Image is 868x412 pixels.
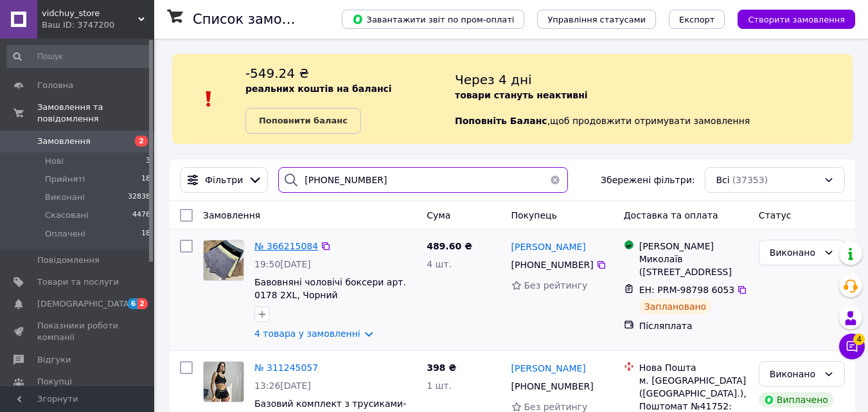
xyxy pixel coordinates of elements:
span: -549.24 ₴ [245,66,309,81]
a: Фото товару [203,240,244,281]
span: Нові [45,156,64,167]
a: Поповнити баланс [245,108,361,134]
div: Виконано [770,367,819,381]
div: [PHONE_NUMBER] [509,377,596,395]
span: [DEMOGRAPHIC_DATA] [37,298,132,310]
button: Створити замовлення [738,10,855,29]
div: Виконано [770,246,819,260]
span: Створити замовлення [748,15,845,24]
div: [PERSON_NAME] [639,240,748,253]
button: Експорт [669,10,725,29]
a: Фото товару [203,361,244,402]
a: Бавовняні чоловічі боксери арт. 0178 2XL, Чорний [254,277,406,300]
span: Всі [716,174,729,186]
span: 32838 [128,192,150,203]
span: Відгуки [37,354,71,366]
img: :exclamation: [199,89,218,109]
span: 4 [853,334,865,345]
span: (37353) [732,175,768,185]
h1: Список замовлень [193,12,323,27]
input: Пошук [6,45,152,68]
div: [PHONE_NUMBER] [509,256,596,274]
b: Поповніть Баланс [455,116,547,126]
b: Поповнити баланс [259,116,348,125]
span: [PERSON_NAME] [511,363,586,373]
div: , щоб продовжити отримувати замовлення [455,64,853,134]
span: Оплачені [45,228,85,240]
button: Управління статусами [537,10,656,29]
span: Покупці [37,376,72,388]
span: 1 шт. [427,381,452,391]
span: Завантажити звіт по пром-оплаті [352,13,514,25]
span: Замовлення та повідомлення [37,102,154,125]
span: Замовлення [203,210,260,220]
a: [PERSON_NAME] [511,362,586,375]
span: 3 [146,156,150,167]
span: 2 [137,298,148,309]
a: Створити замовлення [725,13,855,24]
a: № 366215084 [254,241,318,251]
b: реальних коштів на балансі [245,84,392,94]
span: 398 ₴ [427,363,456,373]
span: Без рейтингу [524,402,588,412]
div: Заплановано [639,299,712,314]
span: [PERSON_NAME] [511,242,586,252]
a: 4 товара у замовленні [254,328,360,339]
span: ЕН: PRM-98798 6053 [639,285,734,295]
div: Миколаїв ([STREET_ADDRESS] [639,253,748,278]
span: 489.60 ₴ [427,241,472,251]
span: Експорт [679,15,715,24]
span: 18 [141,174,150,185]
span: 2 [135,136,148,147]
div: Виплачено [759,392,833,408]
span: Управління статусами [547,15,646,24]
span: Прийняті [45,174,85,185]
span: Показники роботи компанії [37,320,119,343]
span: Покупець [511,210,557,220]
span: Статус [759,210,792,220]
span: Cума [427,210,450,220]
span: Замовлення [37,136,91,147]
button: Очистить [542,167,568,193]
a: № 311245057 [254,363,318,373]
span: 4476 [132,210,150,221]
b: товари стануть неактивні [455,90,588,100]
span: 18 [141,228,150,240]
span: Доставка та оплата [624,210,718,220]
img: Фото товару [204,362,244,402]
button: Чат з покупцем4 [839,334,865,359]
span: Повідомлення [37,255,100,266]
span: vidchuy_store [42,8,138,19]
div: Нова Пошта [639,361,748,374]
a: [PERSON_NAME] [511,240,586,253]
span: Головна [37,80,73,91]
img: Фото товару [204,240,244,280]
span: 6 [128,298,138,309]
div: Післяплата [639,319,748,332]
span: Збережені фільтри: [601,174,695,186]
span: 19:50[DATE] [254,259,311,269]
div: Ваш ID: 3747200 [42,19,154,31]
span: Товари та послуги [37,276,119,288]
span: Без рейтингу [524,280,588,291]
span: Фільтри [205,174,243,186]
button: Завантажити звіт по пром-оплаті [342,10,524,29]
span: Скасовані [45,210,89,221]
span: 4 шт. [427,259,452,269]
span: Через 4 дні [455,72,532,87]
span: 13:26[DATE] [254,381,311,391]
span: Виконані [45,192,85,203]
input: Пошук за номером замовлення, ПІБ покупця, номером телефону, Email, номером накладної [278,167,568,193]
